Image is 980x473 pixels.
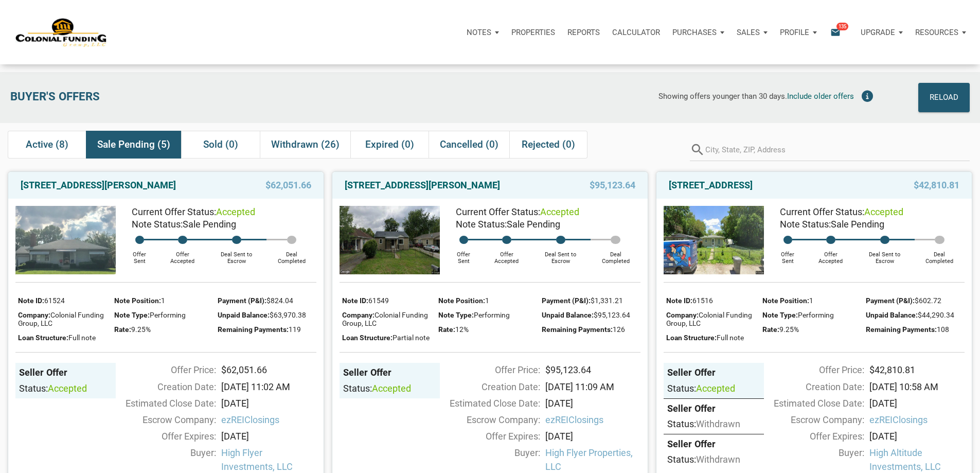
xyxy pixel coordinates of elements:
[531,244,591,265] div: Deal Sent to Escrow
[111,380,216,394] div: Creation Date:
[831,219,884,230] span: Sale Pending
[111,429,216,443] div: Offer Expires:
[774,17,823,48] button: Profile
[456,206,540,217] span: Current Offer Status:
[667,418,696,429] span: Status:
[114,311,150,319] span: Note Type:
[561,17,606,48] button: Reports
[438,325,455,334] span: Rate:
[19,383,48,394] span: Status:
[438,296,485,305] span: Note Position:
[666,311,699,319] span: Company:
[567,28,600,37] p: Reports
[612,28,660,37] p: Calculator
[340,206,440,274] img: 575106
[937,325,949,334] span: 108
[111,396,216,410] div: Estimated Close Date:
[114,325,131,334] span: Rate:
[914,179,959,191] span: $42,810.81
[121,244,158,265] div: Offer Sent
[540,429,646,443] div: [DATE]
[866,296,915,305] span: Payment (P&I):
[15,17,108,48] img: NoteUnlimited
[460,17,505,48] a: Notes
[737,28,760,37] p: Sales
[435,429,540,443] div: Offer Expires:
[759,363,864,377] div: Offer Price:
[696,418,740,429] span: withdrawn
[540,363,646,377] div: $95,123.64
[435,363,540,377] div: Offer Price:
[132,219,183,230] span: Note Status:
[762,311,798,319] span: Note Type:
[342,311,428,327] span: Colonial Funding Group, LLC
[864,429,970,443] div: [DATE]
[482,244,530,265] div: Offer Accepted
[216,363,322,377] div: $62,051.66
[669,179,753,191] a: [STREET_ADDRESS]
[132,206,216,217] span: Current Offer Status:
[542,311,594,319] span: Unpaid Balance:
[21,179,176,191] a: [STREET_ADDRESS][PERSON_NAME]
[798,311,834,319] span: Performing
[930,89,958,106] div: Reload
[48,383,87,394] span: accepted
[365,138,414,151] span: Expired (0)
[864,380,970,394] div: [DATE] 10:58 AM
[467,28,491,37] p: Notes
[594,311,630,319] span: $95,123.64
[438,311,474,319] span: Note Type:
[372,383,411,394] span: accepted
[18,296,44,305] span: Note ID:
[203,138,238,151] span: Sold (0)
[343,366,436,379] div: Seller Offer
[260,131,350,159] div: Withdrawn (26)
[759,429,864,443] div: Offer Expires:
[606,17,666,48] a: Calculator
[780,28,809,37] p: Profile
[456,219,507,230] span: Note Status:
[762,296,809,305] span: Note Position:
[111,363,216,377] div: Offer Price:
[909,17,972,48] button: Resources
[216,206,255,217] span: accepted
[542,296,591,305] span: Payment (P&I):
[861,28,895,37] p: Upgrade
[591,244,640,265] div: Deal Completed
[780,219,831,230] span: Note Status:
[540,380,646,394] div: [DATE] 11:09 AM
[915,244,965,265] div: Deal Completed
[18,311,104,327] span: Colonial Funding Group, LLC
[342,296,368,305] span: Note ID:
[869,413,965,427] span: ezREIClosings
[915,296,941,305] span: $602.72
[429,131,509,159] div: Cancelled (0)
[181,131,259,159] div: Sold (0)
[666,296,692,305] span: Note ID:
[270,311,306,319] span: $63,970.38
[730,17,774,48] button: Sales
[667,438,760,450] div: Seller Offer
[666,17,730,48] button: Purchases
[836,22,848,30] span: 135
[864,396,970,410] div: [DATE]
[44,296,65,305] span: 61524
[664,206,764,274] img: 571992
[705,138,970,161] input: City, State, ZIP, Address
[854,17,909,48] button: Upgrade
[342,311,375,319] span: Company:
[864,363,970,377] div: $42,810.81
[522,138,575,151] span: Rejected (0)
[19,366,112,379] div: Seller Offer
[86,131,181,159] div: Sale Pending (5)
[658,92,787,101] span: Showing offers younger than 30 days.
[809,296,813,305] span: 1
[207,244,266,265] div: Deal Sent to Escrow
[769,244,807,265] div: Offer Sent
[345,179,500,191] a: [STREET_ADDRESS][PERSON_NAME]
[787,92,854,101] span: Include older offers
[289,325,301,334] span: 119
[18,334,68,342] span: Loan Structure:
